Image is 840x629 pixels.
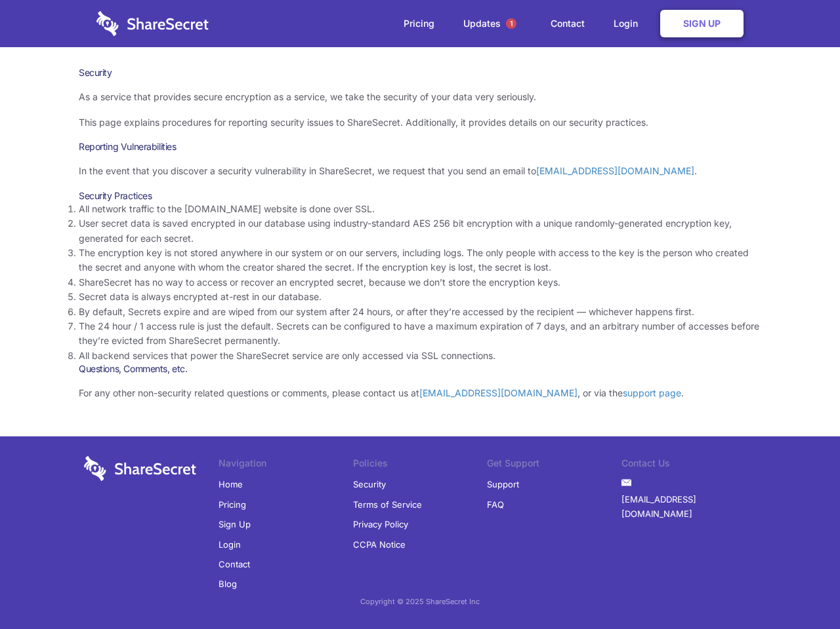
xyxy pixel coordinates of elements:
[79,190,761,202] h3: Security Practices
[219,474,243,494] a: Home
[79,363,761,375] h3: Questions, Comments, etc.
[79,246,761,275] li: The encryption key is not stored anywhere in our system or on our servers, including logs. The on...
[353,495,422,514] a: Terms of Service
[79,319,761,349] li: The 24 hour / 1 access rule is just the default. Secrets can be configured to have a maximum expi...
[219,554,250,574] a: Contact
[219,514,251,534] a: Sign Up
[419,387,577,398] a: [EMAIL_ADDRESS][DOMAIN_NAME]
[79,67,761,79] h1: Security
[79,305,761,319] li: By default, Secrets expire and are wiped from our system after 24 hours, or after they’re accesse...
[487,495,504,514] a: FAQ
[79,202,761,216] li: All network traffic to the [DOMAIN_NAME] website is done over SSL.
[353,474,386,494] a: Security
[84,456,196,481] img: logo-wordmark-white-trans-d4663122ce5f474addd5e946df7df03e33cb6a1c49d2221995e7729f52c070b2.svg
[600,3,658,44] a: Login
[353,514,408,534] a: Privacy Policy
[621,489,756,524] a: [EMAIL_ADDRESS][DOMAIN_NAME]
[621,456,756,474] li: Contact Us
[219,574,237,594] a: Blog
[219,535,241,554] a: Login
[79,290,761,304] li: Secret data is always encrypted at-rest in our database.
[79,141,761,153] h3: Reporting Vulnerabilities
[353,456,488,474] li: Policies
[79,90,761,104] p: As a service that provides secure encryption as a service, we take the security of your data very...
[79,115,761,130] p: This page explains procedures for reporting security issues to ShareSecret. Additionally, it prov...
[506,18,516,29] span: 1
[660,10,744,37] a: Sign Up
[623,387,681,398] a: support page
[536,165,694,176] a: [EMAIL_ADDRESS][DOMAIN_NAME]
[487,474,519,494] a: Support
[79,349,761,363] li: All backend services that power the ShareSecret service are only accessed via SSL connections.
[219,456,353,474] li: Navigation
[487,456,621,474] li: Get Support
[79,216,761,246] li: User secret data is saved encrypted in our database using industry-standard AES 256 bit encryptio...
[96,11,209,36] img: logo-wordmark-white-trans-d4663122ce5f474addd5e946df7df03e33cb6a1c49d2221995e7729f52c070b2.svg
[353,535,406,554] a: CCPA Notice
[79,275,761,290] li: ShareSecret has no way to access or recover an encrypted secret, because we don’t store the encry...
[537,3,598,44] a: Contact
[390,3,448,44] a: Pricing
[219,495,246,514] a: Pricing
[79,164,761,178] p: In the event that you discover a security vulnerability in ShareSecret, we request that you send ...
[79,386,761,400] p: For any other non-security related questions or comments, please contact us at , or via the .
